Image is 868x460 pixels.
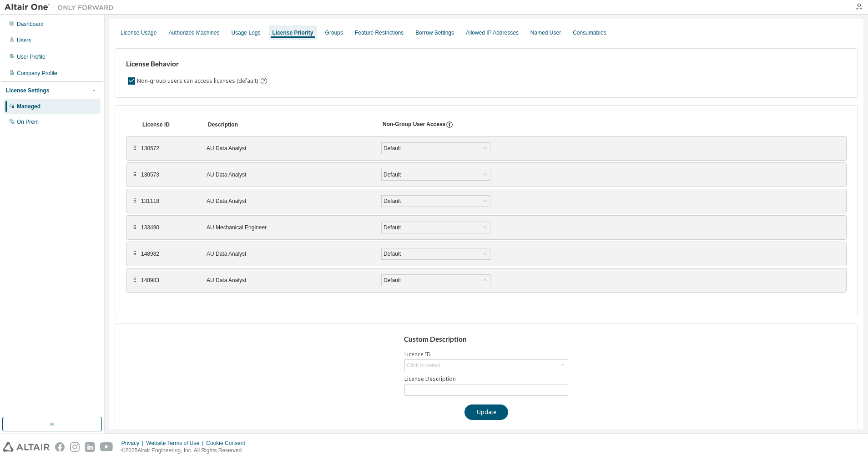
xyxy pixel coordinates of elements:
[382,249,402,259] div: Default
[132,171,137,178] div: ⠿
[85,442,95,452] img: linkedin.svg
[404,375,568,383] label: License Description
[17,37,31,44] div: Users
[17,20,44,28] div: Dashboard
[141,224,196,231] div: 133490
[207,145,370,152] div: AU Data Analyst
[121,29,156,36] div: License Usage
[146,440,206,447] div: Website Terms of Use
[141,145,196,152] div: 130572
[70,442,80,452] img: instagram.svg
[464,404,508,420] button: Update
[407,362,440,369] div: Click to select
[6,87,49,94] div: License Settings
[142,121,197,128] div: License ID
[132,250,137,258] div: ⠿
[137,76,260,86] label: Non-group users can access licenses (default)
[126,60,267,69] h3: License Behavior
[168,29,219,36] div: Authorized Machines
[404,335,569,344] h3: Custom Description
[132,145,137,152] div: ⠿
[3,442,50,452] img: altair_logo.svg
[573,29,606,36] div: Consumables
[260,77,268,85] svg: By default any user not assigned to any group can access any license. Turn this setting off to di...
[206,440,250,447] div: Cookie Consent
[17,53,45,61] div: User Profile
[141,277,196,284] div: 148983
[404,351,568,358] label: Licence ID
[100,442,113,452] img: youtube.svg
[382,275,490,286] div: Default
[382,196,490,207] div: Default
[132,277,137,284] div: ⠿
[121,440,146,447] div: Privacy
[141,250,196,258] div: 148982
[325,29,343,36] div: Groups
[383,121,445,129] div: Non-Group User Access
[207,197,370,205] div: AU Data Analyst
[382,222,402,233] div: Default
[207,277,370,284] div: AU Data Analyst
[382,248,490,259] div: Default
[55,442,65,452] img: facebook.svg
[5,3,118,12] img: Altair One
[207,224,370,231] div: AU Mechanical Engineer
[121,447,251,455] p: © 2025 Altair Engineering, Inc. All Rights Reserved.
[132,224,137,231] div: ⠿
[415,29,454,36] div: Borrow Settings
[405,360,568,371] div: Click to select
[382,275,402,285] div: Default
[207,171,370,178] div: AU Data Analyst
[382,222,490,233] div: Default
[382,169,490,180] div: Default
[17,103,40,110] div: Managed
[208,121,372,128] div: Description
[231,29,260,36] div: Usage Logs
[355,29,404,36] div: Feature Restrictions
[382,143,402,153] div: Default
[132,197,137,205] div: ⠿
[141,197,196,205] div: 131118
[382,170,402,180] div: Default
[466,29,519,36] div: Allowed IP Addresses
[17,70,57,77] div: Company Profile
[273,29,313,36] div: License Priority
[530,29,561,36] div: Named User
[17,118,39,126] div: On Prem
[207,250,370,258] div: AU Data Analyst
[382,196,402,206] div: Default
[141,171,196,178] div: 130573
[382,143,490,154] div: Default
